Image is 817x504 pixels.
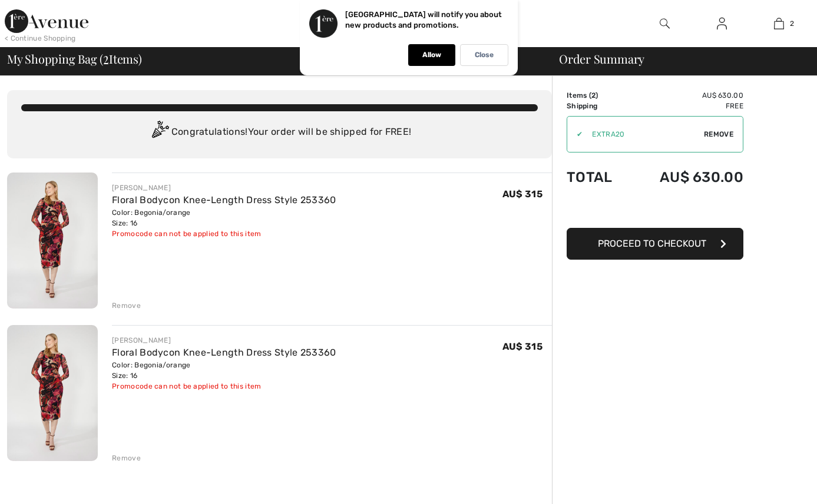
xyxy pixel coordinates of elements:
[112,347,336,358] a: Floral Bodycon Knee-Length Dress Style 253360
[704,129,733,140] span: Remove
[112,360,336,381] div: Color: Begonia/orange Size: 16
[7,325,98,461] img: Floral Bodycon Knee-Length Dress Style 253360
[7,173,98,309] img: Floral Bodycon Knee-Length Dress Style 253360
[7,53,142,65] span: My Shopping Bag ( Items)
[567,197,743,224] iframe: PayPal
[5,33,76,44] div: < Continue Shopping
[112,300,141,311] div: Remove
[583,117,704,152] input: Promo code
[112,207,336,228] div: Color: Begonia/orange Size: 16
[103,50,109,65] span: 2
[629,90,743,101] td: AU$ 630.00
[629,101,743,111] td: Free
[717,16,727,31] img: My Info
[707,16,736,31] a: Sign In
[790,18,794,29] span: 2
[545,53,810,65] div: Order Summary
[148,121,171,144] img: Congratulation2.svg
[112,335,336,346] div: [PERSON_NAME]
[112,183,336,193] div: [PERSON_NAME]
[502,188,543,200] span: AU$ 315
[598,238,706,249] span: Proceed to Checkout
[345,10,502,29] p: [GEOGRAPHIC_DATA] will notify you about new products and promotions.
[660,16,670,31] img: search the website
[422,51,441,59] p: Allow
[591,91,596,100] span: 2
[567,157,629,197] td: Total
[112,228,336,239] div: Promocode can not be applied to this item
[567,129,583,140] div: ✔
[112,381,336,392] div: Promocode can not be applied to this item
[502,341,543,352] span: AU$ 315
[567,228,743,260] button: Proceed to Checkout
[629,157,743,197] td: AU$ 630.00
[567,90,629,101] td: Items ( )
[5,9,88,33] img: 1ère Avenue
[567,101,629,111] td: Shipping
[751,16,807,31] a: 2
[21,121,538,144] div: Congratulations! Your order will be shipped for FREE!
[112,194,336,205] a: Floral Bodycon Knee-Length Dress Style 253360
[774,16,784,31] img: My Bag
[475,51,494,59] p: Close
[112,453,141,463] div: Remove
